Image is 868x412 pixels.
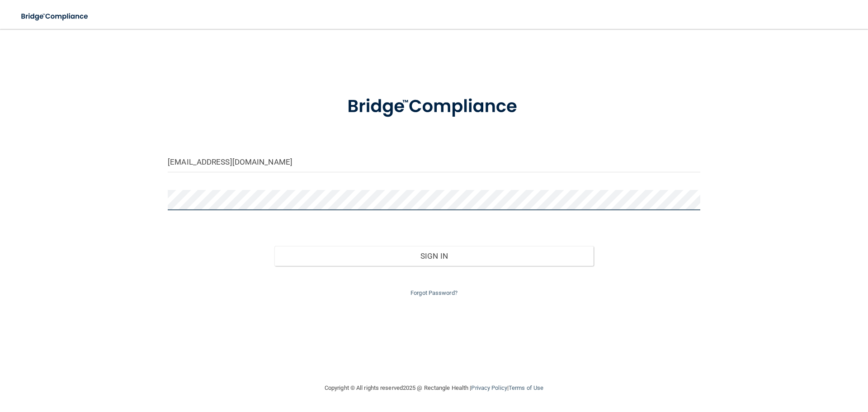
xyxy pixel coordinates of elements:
[712,348,857,384] iframe: Drift Widget Chat Controller
[471,384,507,391] a: Privacy Policy
[14,7,97,26] img: bridge_compliance_login_screen.278c3ca4.svg
[410,289,458,296] a: Forgot Password?
[269,374,599,403] div: Copyright © All rights reserved 2025 @ Rectangle Health | |
[168,152,700,172] input: Email
[329,83,539,130] img: bridge_compliance_login_screen.278c3ca4.svg
[509,384,543,391] a: Terms of Use
[274,246,594,266] button: Sign In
